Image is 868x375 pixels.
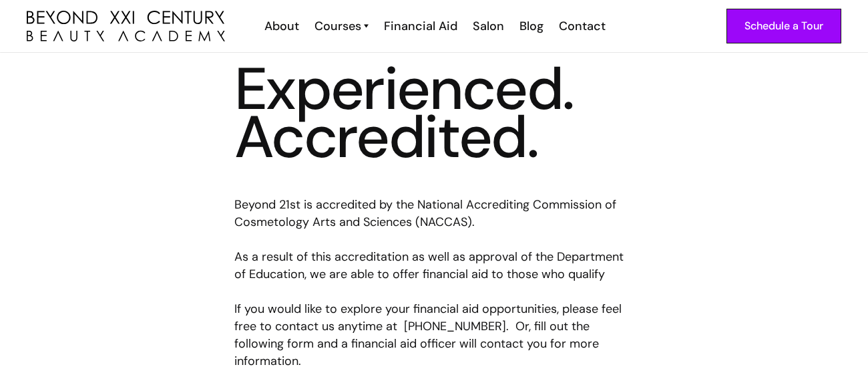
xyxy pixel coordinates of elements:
a: About [256,17,306,35]
div: Salon [473,17,504,35]
a: Blog [511,17,550,35]
a: home [27,11,225,42]
div: Financial Aid [384,17,457,35]
div: Contact [559,17,606,35]
a: Courses [314,17,369,35]
div: Blog [519,17,544,35]
a: Schedule a Tour [726,9,841,43]
p: Beyond 21st is accredited by the National Accrediting Commission of Cosmetology Arts and Sciences... [234,196,634,370]
a: Salon [464,17,511,35]
a: Contact [550,17,612,35]
img: beyond 21st century beauty academy logo [27,11,225,42]
div: About [264,17,299,35]
a: Financial Aid [375,17,464,35]
div: Courses [314,17,361,35]
div: Schedule a Tour [744,17,823,35]
h3: Experienced. Accredited. [234,65,634,161]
